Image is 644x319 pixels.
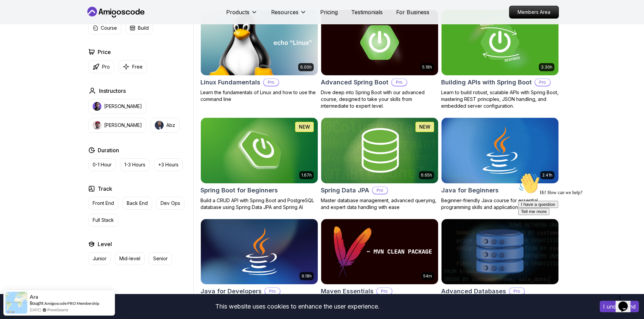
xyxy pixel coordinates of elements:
img: Advanced Databases card [442,219,558,285]
p: Pro [392,79,407,86]
p: Master database management, advanced querying, and expert data handling with ease [321,197,438,211]
p: 54m [423,273,432,279]
h2: Building APIs with Spring Boot [441,78,532,87]
p: NEW [299,124,310,130]
button: Dev Ops [156,197,185,210]
h2: Spring Boot for Beginners [200,186,278,195]
h2: Java for Beginners [441,186,499,195]
button: Pro [88,60,114,73]
button: Senior [149,252,172,265]
p: Pro [535,79,550,86]
p: Course [101,25,117,31]
p: Free [132,63,143,70]
p: Pro [509,288,524,295]
img: Java for Developers card [201,219,318,285]
img: Java for Beginners card [442,118,558,183]
img: instructor img [93,102,101,111]
a: Linux Fundamentals card6.00hLinux FundamentalsProLearn the fundamentals of Linux and how to use t... [200,9,318,103]
button: Free [118,60,147,73]
p: Pro [377,288,392,295]
p: Front End [93,200,114,207]
a: Members Area [509,6,559,19]
button: Resources [271,8,307,22]
p: NEW [419,124,430,130]
p: Build a CRUD API with Spring Boot and PostgreSQL database using Spring Data JPA and Spring AI [200,197,318,211]
button: Junior [88,252,111,265]
p: Junior [93,255,106,262]
a: Spring Data JPA card6.65hNEWSpring Data JPAProMaster database management, advanced querying, and ... [321,117,438,211]
h2: Spring Data JPA [321,186,369,195]
h2: Price [98,48,111,56]
img: provesource social proof notification image [5,292,27,314]
p: Pro [264,79,279,86]
p: 5.18h [422,64,432,70]
p: 6.00h [300,64,312,70]
a: Advanced Spring Boot card5.18hAdvanced Spring BootProDive deep into Spring Boot with our advanced... [321,9,438,109]
a: Building APIs with Spring Boot card3.30hBuilding APIs with Spring BootProLearn to build robust, s... [441,9,559,109]
p: Back End [127,200,148,207]
p: 0-1 Hour [93,161,112,168]
a: Pricing [320,8,338,16]
h2: Duration [98,146,119,154]
button: 1-3 Hours [120,158,150,171]
iframe: chat widget [616,292,637,312]
button: 0-1 Hour [88,158,116,171]
button: +3 Hours [154,158,183,171]
h2: Level [98,240,112,248]
img: Linux Fundamentals card [198,8,320,77]
p: Learn the fundamentals of Linux and how to use the command line [200,89,318,103]
a: For Business [396,8,429,16]
button: Full Stack [88,214,118,227]
button: instructor img[PERSON_NAME] [88,99,146,114]
a: Spring Boot for Beginners card1.67hNEWSpring Boot for BeginnersBuild a CRUD API with Spring Boot ... [200,117,318,211]
button: instructor img[PERSON_NAME] [88,118,146,133]
h2: Instructors [99,87,126,95]
p: Build [138,25,149,31]
div: 👋Hi! How can we help?I have a questionTell me more [3,3,124,45]
span: [DATE] [30,307,41,313]
p: Dev Ops [161,200,180,207]
p: Full Stack [93,217,114,223]
p: Mid-level [119,255,140,262]
p: [PERSON_NAME] [104,103,142,110]
p: 6.65h [421,172,432,178]
a: Testimonials [351,8,383,16]
h2: Track [98,185,112,193]
p: Dive deep into Spring Boot with our advanced course, designed to take your skills from intermedia... [321,89,438,109]
p: 1.67h [301,172,312,178]
p: Learn to build robust, scalable APIs with Spring Boot, mastering REST principles, JSON handling, ... [441,89,559,109]
img: Building APIs with Spring Boot card [442,10,558,75]
p: Resources [271,8,299,16]
img: :wave: [3,3,24,24]
button: I have a question [3,31,43,38]
img: Spring Boot for Beginners card [201,118,318,183]
p: 1-3 Hours [124,161,145,168]
p: Pro [265,288,280,295]
img: instructor img [93,121,101,130]
button: Back End [122,197,152,210]
h2: Advanced Databases [441,287,506,296]
span: Bought [30,300,44,306]
button: instructor imgAbz [150,118,180,133]
p: Members Area [509,6,558,18]
p: Abz [166,122,175,129]
p: Pro [102,63,110,70]
a: Java for Beginners card2.41hJava for BeginnersBeginner-friendly Java course for essential program... [441,117,559,211]
a: Maven Essentials card54mMaven EssentialsProLearn how to use Maven to build and manage your Java p... [321,219,438,312]
p: Pro [373,187,387,194]
p: Beginner-friendly Java course for essential programming skills and application development [441,197,559,211]
h2: Advanced Spring Boot [321,78,388,87]
p: [PERSON_NAME] [104,122,142,129]
button: Course [88,22,121,34]
h2: Maven Essentials [321,287,374,296]
button: Accept cookies [600,301,639,312]
img: Maven Essentials card [321,219,438,285]
span: Ara [30,294,38,300]
a: Amigoscode PRO Membership [44,301,99,306]
button: Products [226,8,258,22]
button: Build [125,22,153,34]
